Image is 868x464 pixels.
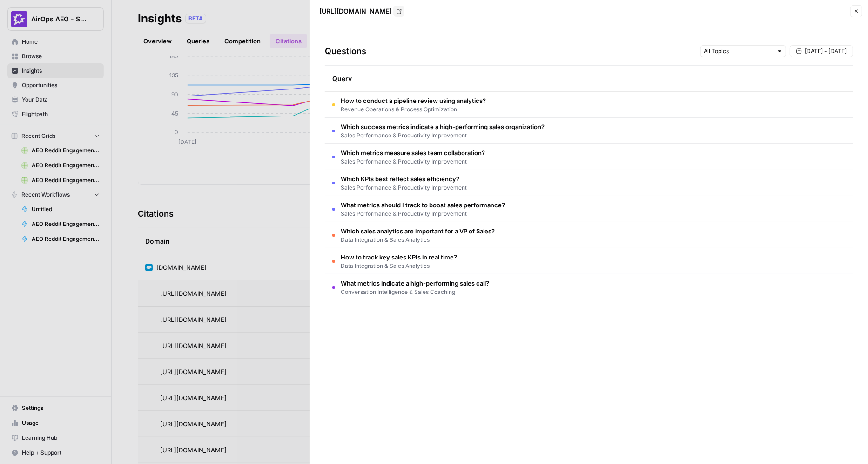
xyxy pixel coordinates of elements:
span: [DATE] - [DATE] [805,47,847,55]
span: Which KPIs best reflect sales efficiency? [341,174,467,184]
span: Conversation Intelligence & Sales Coaching [341,288,489,296]
span: Sales Performance & Productivity Improvement [341,210,505,218]
span: Which metrics measure sales team collaboration? [341,148,485,157]
span: Data Integration & Sales Analytics [341,262,457,270]
a: Go to page https://www.salesforce.com/sales/performance-management/sales-kpis/ [393,6,404,17]
span: How to conduct a pipeline review using analytics? [341,96,486,105]
span: Which sales analytics are important for a VP of Sales? [341,226,495,236]
h3: Questions [325,45,366,58]
span: What metrics should I track to boost sales performance? [341,200,505,210]
span: Sales Performance & Productivity Improvement [341,184,467,192]
span: Sales Performance & Productivity Improvement [341,131,545,140]
span: Data Integration & Sales Analytics [341,236,495,244]
input: All Topics [704,47,773,56]
span: What metrics indicate a high-performing sales call? [341,279,489,288]
span: How to track key sales KPIs in real time? [341,252,457,262]
div: Query [332,66,846,91]
span: Which success metrics indicate a high-performing sales organization? [341,122,545,131]
span: Sales Performance & Productivity Improvement [341,157,485,166]
p: [URL][DOMAIN_NAME] [319,7,391,16]
span: Revenue Operations & Process Optimization [341,105,486,114]
button: [DATE] - [DATE] [790,45,853,57]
